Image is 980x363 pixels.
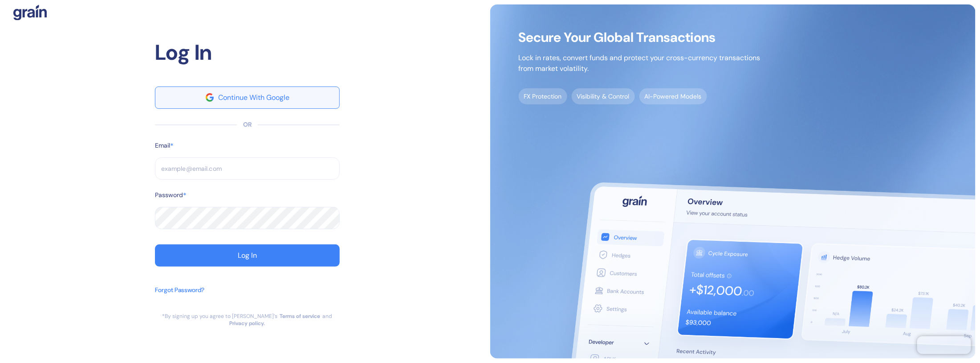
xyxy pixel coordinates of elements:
[238,252,257,259] div: Log In
[155,141,170,150] label: Email
[206,93,214,101] img: google
[155,87,340,109] button: googleContinue With Google
[229,320,265,327] a: Privacy policy.
[280,313,320,320] a: Terms of service
[490,4,976,359] img: signup-main-image
[218,94,289,101] div: Continue With Google
[162,313,277,320] div: *By signing up you agree to [PERSON_NAME]’s
[917,336,971,354] iframe: Chatra live chat
[155,244,340,267] button: Log In
[322,313,332,320] div: and
[155,157,340,180] input: example@email.com
[639,88,707,104] span: AI-Powered Models
[519,53,760,74] p: Lock in rates, convert funds and protect your cross-currency transactions from market volatility.
[243,120,252,129] div: OR
[13,4,47,21] img: logo
[519,33,760,42] span: Secure Your Global Transactions
[155,285,204,295] div: Forgot Password?
[519,88,567,104] span: FX Protection
[155,37,340,69] div: Log In
[572,88,635,104] span: Visibility & Control
[155,190,183,200] label: Password
[155,281,204,313] button: Forgot Password?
